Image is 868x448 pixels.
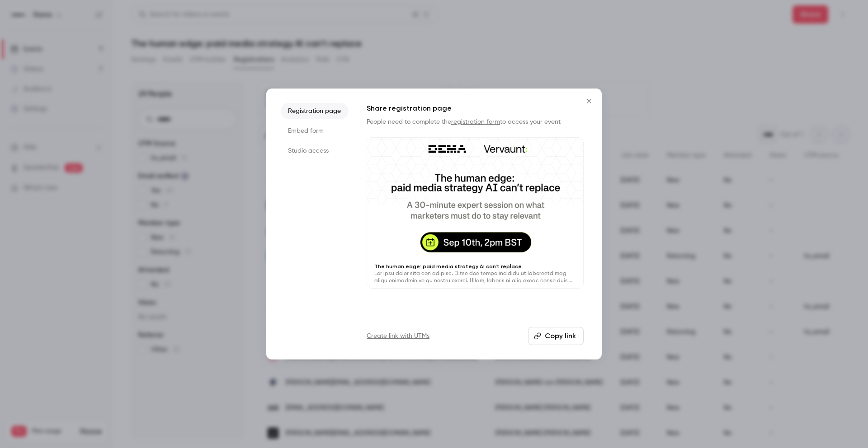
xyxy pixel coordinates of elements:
a: The human edge: paid media strategy AI can’t replaceLor ipsu dolor sita con adipisc. Elitse doe t... [367,137,584,289]
button: Copy link [528,327,584,345]
h1: Share registration page [367,103,584,114]
a: registration form [451,119,500,125]
li: Studio access [281,143,349,159]
p: Lor ipsu dolor sita con adipisc. Elitse doe tempo incididu ut laboreetd mag aliqu enimadmin ve qu... [374,270,576,285]
p: People need to complete the to access your event [367,117,584,126]
button: Close [580,92,598,110]
li: Registration page [281,103,349,119]
li: Embed form [281,123,349,139]
a: Create link with UTMs [367,331,429,341]
p: The human edge: paid media strategy AI can’t replace [374,263,576,270]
